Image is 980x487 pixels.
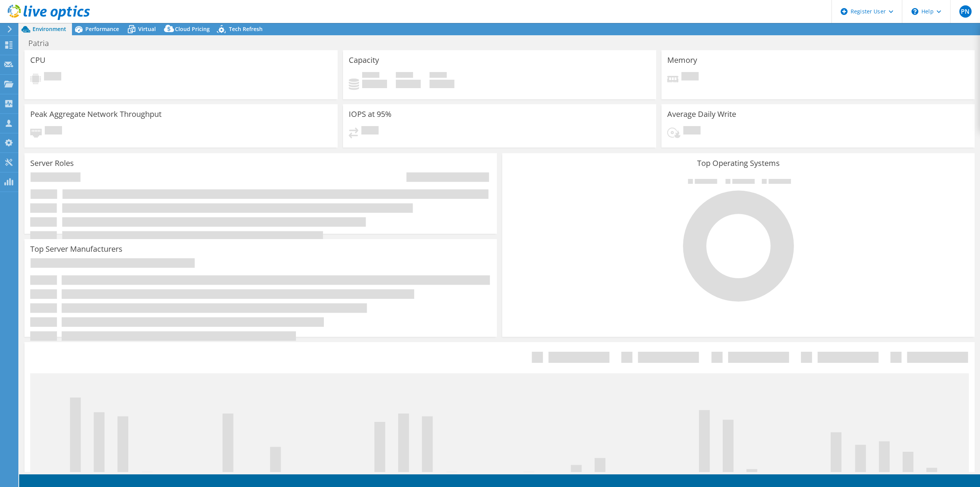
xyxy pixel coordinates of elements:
h3: Top Operating Systems [508,159,969,167]
h3: CPU [30,56,46,64]
h3: Average Daily Write [667,110,736,118]
h1: Patria [25,39,61,48]
span: Cloud Pricing [175,25,210,33]
h3: Capacity [349,56,379,64]
span: Virtual [138,25,156,33]
svg: \n [911,8,918,15]
span: Pending [44,72,61,82]
h4: 0 GiB [396,80,421,88]
h3: Top Server Manufacturers [30,245,122,253]
span: Pending [681,72,699,82]
h3: Peak Aggregate Network Throughput [30,110,162,118]
span: Environment [33,25,66,33]
span: Tech Refresh [229,25,263,33]
span: Pending [45,126,62,136]
span: Performance [85,25,119,33]
h3: Server Roles [30,159,74,167]
h3: Memory [667,56,697,64]
h3: IOPS at 95% [349,110,392,118]
span: Free [396,72,413,80]
h4: 0 GiB [430,80,454,88]
span: Pending [683,126,701,136]
h4: 0 GiB [362,80,387,88]
span: PN [959,5,972,18]
span: Used [362,72,379,80]
span: Pending [361,126,379,136]
span: Total [430,72,447,80]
